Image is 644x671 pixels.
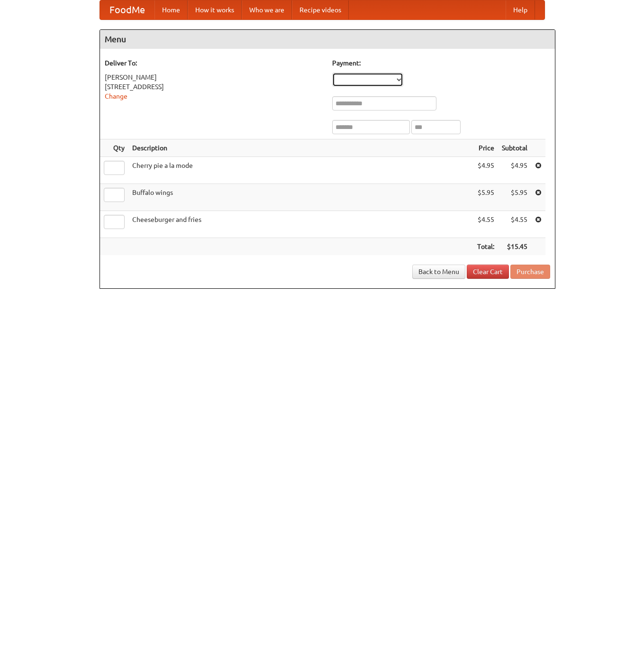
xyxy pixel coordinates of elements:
[105,92,127,100] a: Change
[467,265,509,279] a: Clear Cart
[242,0,292,19] a: Who we are
[498,157,531,184] td: $4.95
[100,30,555,49] h4: Menu
[154,0,188,19] a: Home
[105,58,323,68] h5: Deliver To:
[473,238,498,256] th: Total:
[100,0,154,19] a: FoodMe
[128,157,473,184] td: Cherry pie a la mode
[510,265,550,279] button: Purchase
[128,139,473,157] th: Description
[100,139,128,157] th: Qty
[412,265,465,279] a: Back to Menu
[473,211,498,238] td: $4.55
[332,58,550,68] h5: Payment:
[506,0,535,19] a: Help
[498,139,531,157] th: Subtotal
[498,238,531,256] th: $15.45
[473,184,498,211] td: $5.95
[473,157,498,184] td: $4.95
[473,139,498,157] th: Price
[292,0,349,19] a: Recipe videos
[128,184,473,211] td: Buffalo wings
[105,82,323,92] div: [STREET_ADDRESS]
[105,73,323,82] div: [PERSON_NAME]
[128,211,473,238] td: Cheeseburger and fries
[188,0,242,19] a: How it works
[498,211,531,238] td: $4.55
[498,184,531,211] td: $5.95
